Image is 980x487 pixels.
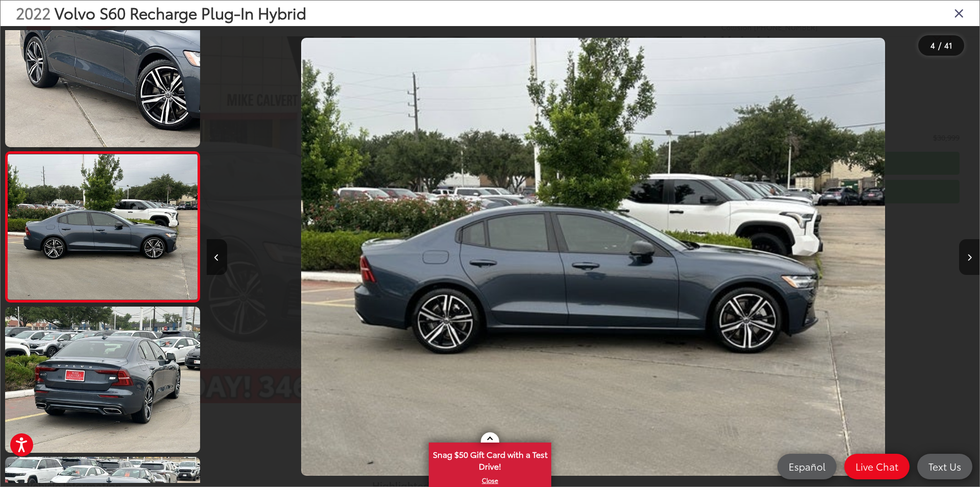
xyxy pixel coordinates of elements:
[16,2,51,24] span: 2022
[783,460,830,473] span: Español
[954,6,964,19] i: Close gallery
[917,454,972,479] a: Text Us
[430,444,550,475] span: Snag $50 Gift Card with a Test Drive!
[207,239,227,275] button: Previous image
[844,454,910,479] a: Live Chat
[959,239,979,275] button: Next image
[207,38,979,476] div: 2022 Volvo S60 Recharge Plug-In Hybrid T8 R-Design Expression 3
[6,154,199,299] img: 2022 Volvo S60 Recharge Plug-In Hybrid T8 R-Design Expression
[777,454,837,479] a: Español
[850,460,903,473] span: Live Chat
[930,39,935,51] span: 4
[944,39,952,51] span: 41
[55,2,306,24] span: Volvo S60 Recharge Plug-In Hybrid
[301,38,885,476] img: 2022 Volvo S60 Recharge Plug-In Hybrid T8 R-Design Expression
[3,305,202,454] img: 2022 Volvo S60 Recharge Plug-In Hybrid T8 R-Design Expression
[937,42,942,49] span: /
[923,460,966,473] span: Text Us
